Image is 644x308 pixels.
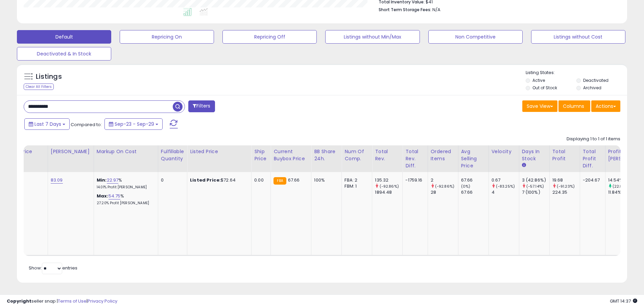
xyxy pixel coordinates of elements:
div: Ordered Items [431,148,455,162]
button: Repricing Off [222,30,317,44]
div: -1759.16 [405,177,422,183]
div: Velocity [492,148,516,155]
div: Total Profit [552,148,577,162]
div: 19.68 [552,177,580,183]
div: Total Rev. [375,148,400,162]
th: The percentage added to the cost of goods (COGS) that forms the calculator for Min & Max prices. [94,145,158,172]
small: Days In Stock. [522,162,526,168]
label: Active [532,77,545,83]
span: N/A [432,6,440,13]
p: 27.20% Profit [PERSON_NAME] [97,201,153,206]
div: [PERSON_NAME] [51,148,91,155]
div: Listed Price [190,148,248,155]
div: 1894.48 [375,189,402,195]
label: Out of Stock [532,85,557,91]
small: (0%) [461,184,471,189]
div: 28 [431,189,458,195]
button: Save View [522,100,557,112]
div: 224.35 [552,189,580,195]
button: Last 7 Days [24,118,70,130]
a: 83.09 [51,177,63,184]
b: Listed Price: [190,177,221,183]
button: Columns [558,100,590,112]
small: FBA [273,177,286,185]
div: Clear All Filters [24,84,54,90]
b: Min: [97,177,107,183]
button: Repricing On [120,30,214,44]
div: Ship Price [254,148,268,162]
button: Actions [591,100,620,112]
label: Deactivated [583,77,609,83]
div: 100% [314,177,336,183]
div: Avg Selling Price [461,148,486,169]
div: Min Price [10,148,45,155]
button: Listings without Min/Max [325,30,420,44]
small: (-91.23%) [557,184,575,189]
span: Sep-23 - Sep-29 [115,121,154,127]
div: % [97,193,153,206]
a: 54.75 [109,193,121,199]
small: (-92.86%) [380,184,399,189]
div: Num of Comp. [344,148,369,162]
p: 14.01% Profit [PERSON_NAME] [97,185,153,190]
div: 3 (42.86%) [522,177,549,183]
a: Terms of Use [58,298,87,304]
small: (-83.25%) [496,184,515,189]
a: 22.97 [107,177,119,184]
b: Short Term Storage Fees: [379,7,431,13]
div: Days In Stock [522,148,547,162]
button: Non Competitive [428,30,523,44]
div: $72.64 [190,177,246,183]
div: % [97,177,153,190]
button: Deactivated & In Stock [17,47,111,61]
p: Listing States: [526,70,627,76]
div: 0.00 [254,177,265,183]
div: Current Buybox Price [273,148,308,162]
span: 67.66 [288,177,300,183]
div: 0 [161,177,182,183]
button: Sep-23 - Sep-29 [104,118,163,130]
strong: Copyright [7,298,31,304]
div: Total Rev. Diff. [405,148,425,169]
button: Filters [188,100,215,112]
div: Total Profit Diff. [583,148,602,169]
div: -204.67 [583,177,600,183]
div: 7 (100%) [522,189,549,195]
div: Markup on Cost [97,148,155,155]
small: (-92.86%) [435,184,454,189]
b: Max: [97,193,109,199]
span: Show: entries [29,265,77,271]
div: Displaying 1 to 1 of 1 items [567,136,620,142]
span: Columns [563,103,584,110]
span: 2025-10-7 14:37 GMT [610,298,637,304]
button: Listings without Cost [531,30,625,44]
div: 4 [492,189,519,195]
div: BB Share 24h. [314,148,339,162]
span: Compared to: [71,121,102,128]
div: seller snap | | [7,298,117,305]
span: Last 7 Days [34,121,61,127]
div: 67.66 [461,177,488,183]
small: (22.8%) [613,184,627,189]
div: FBA: 2 [344,177,367,183]
div: 67.66 [461,189,488,195]
div: 135.32 [375,177,402,183]
div: 2 [431,177,458,183]
button: Default [17,30,111,44]
div: 0.67 [492,177,519,183]
label: Archived [583,85,601,91]
h5: Listings [36,72,62,81]
small: (-57.14%) [526,184,544,189]
div: FBM: 1 [344,183,367,189]
a: Privacy Policy [88,298,117,304]
div: Fulfillable Quantity [161,148,184,162]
